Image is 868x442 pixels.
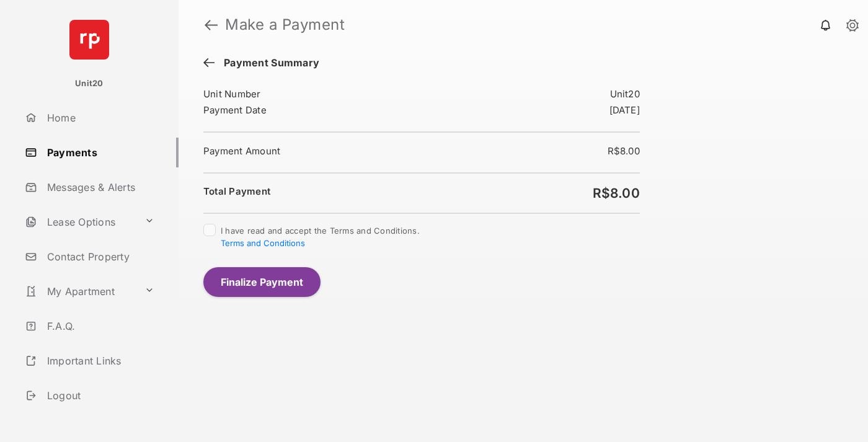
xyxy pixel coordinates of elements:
[221,226,420,248] span: I have read and accept the Terms and Conditions.
[20,207,139,237] a: Lease Options
[20,381,179,410] a: Logout
[203,267,321,297] button: Finalize Payment
[20,346,159,376] a: Important Links
[20,138,179,167] a: Payments
[20,242,179,272] a: Contact Property
[20,311,179,341] a: F.A.Q.
[218,57,319,71] span: Payment Summary
[225,17,345,32] strong: Make a Payment
[69,20,109,60] img: svg+xml;base64,PHN2ZyB4bWxucz0iaHR0cDovL3d3dy53My5vcmcvMjAwMC9zdmciIHdpZHRoPSI2NCIgaGVpZ2h0PSI2NC...
[221,238,305,248] button: I have read and accept the Terms and Conditions.
[20,276,139,306] a: My Apartment
[75,77,104,90] p: Unit20
[20,103,179,133] a: Home
[20,172,179,202] a: Messages & Alerts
